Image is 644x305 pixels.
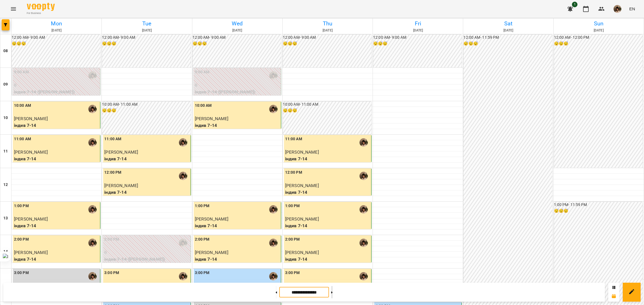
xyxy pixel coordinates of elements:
img: Вікторія Кубрик [179,272,187,280]
span: [PERSON_NAME] [104,149,138,155]
label: 11:00 AM [14,136,31,142]
h6: 08 [3,48,8,54]
p: індив 7-14 ([PERSON_NAME]) [14,89,99,95]
img: Вікторія Кубрик [179,172,187,180]
span: For Business [27,11,55,15]
label: 11:00 AM [104,136,121,142]
h6: 😴😴😴 [283,41,371,47]
label: 1:00 PM [285,203,300,209]
h6: [DATE] [555,28,643,33]
img: Вікторія Кубрик [88,138,97,147]
h6: Sat [464,19,552,28]
span: [PERSON_NAME] [285,250,319,255]
h6: 12:00 AM - 9:00 AM [193,35,281,41]
span: [PERSON_NAME] [14,149,48,155]
div: Вікторія Кубрик [269,105,278,113]
img: Вікторія Кубрик [179,239,187,247]
img: Вікторія Кубрик [179,138,187,147]
label: 11:00 AM [285,136,302,142]
label: 9:00 AM [195,69,210,75]
img: Вікторія Кубрик [88,205,97,214]
p: індив 7-14 [14,122,99,129]
h6: 😴😴😴 [554,41,643,47]
h6: [DATE] [374,28,462,33]
h6: 😴😴😴 [102,108,191,114]
h6: 😴😴😴 [463,41,552,47]
img: Вікторія Кубрик [359,205,368,214]
h6: 😴😴😴 [283,108,371,114]
h6: 12:00 AM - 9:00 AM [102,35,191,41]
h6: 09 [3,81,8,88]
h6: 10 [3,115,8,121]
img: Вікторія Кубрик [359,272,368,280]
h6: Tue [103,19,191,28]
p: індив 7-14 [285,256,370,263]
h6: 13 [3,215,8,221]
img: Вікторія Кубрик [359,138,368,147]
img: Voopty Logo [27,3,55,11]
p: індив 7-14 [14,256,99,263]
label: 10:00 AM [195,103,212,109]
div: Вікторія Кубрик [359,239,368,247]
h6: 12:00 AM - 12:00 PM [554,35,643,41]
label: 2:00 PM [285,236,300,243]
label: 2:00 PM [195,236,210,243]
span: [PERSON_NAME] [14,216,48,222]
h6: 😴😴😴 [12,41,100,47]
span: 1 [572,2,577,7]
img: Вікторія Кубрик [269,205,278,214]
img: Вікторія Кубрик [88,239,97,247]
span: [PERSON_NAME] [285,149,319,155]
h6: Fri [374,19,462,28]
h6: 12:00 AM - 11:59 PM [463,35,552,41]
span: [PERSON_NAME] [104,183,138,188]
img: Вікторія Кубрик [88,105,97,113]
span: [PERSON_NAME] [14,250,48,255]
img: Вікторія Кубрик [269,239,278,247]
button: Menu [7,2,20,16]
h6: 12:00 AM - 9:00 AM [373,35,462,41]
p: 0 [104,249,189,256]
img: Вікторія Кубрик [88,272,97,280]
h6: 12:00 AM - 9:00 AM [283,35,371,41]
div: Вікторія Кубрик [269,272,278,280]
h6: Mon [12,19,101,28]
p: індив 7-14 [195,256,280,263]
span: [PERSON_NAME] [195,116,229,121]
h6: [DATE] [12,28,101,33]
label: 9:00 AM [14,69,29,75]
button: EN [627,4,637,14]
span: [PERSON_NAME] [195,216,229,222]
p: індив 7-14 ([PERSON_NAME]) [104,256,189,263]
h6: [DATE] [103,28,191,33]
label: 3:00 PM [195,270,210,276]
label: 12:00 PM [104,170,121,176]
h6: Thu [283,19,372,28]
span: [PERSON_NAME] [14,116,48,121]
label: 3:00 PM [104,270,119,276]
img: Вікторія Кубрик [88,71,97,80]
p: індив 7-14 [195,222,280,229]
p: індив 7-14 [104,189,189,196]
div: Вікторія Кубрик [359,172,368,180]
label: 2:00 PM [104,236,119,243]
div: Вікторія Кубрик [269,71,278,80]
h6: 10:00 AM - 11:00 AM [102,101,191,108]
h6: 😴😴😴 [193,41,281,47]
p: індив 7-14 [14,156,99,162]
label: 10:00 AM [14,103,31,109]
p: індив 7-14 [285,222,370,229]
span: [PERSON_NAME] [285,216,319,222]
